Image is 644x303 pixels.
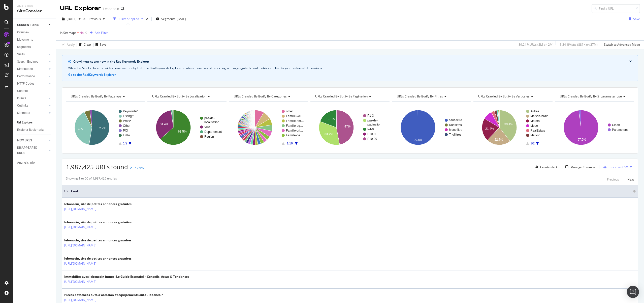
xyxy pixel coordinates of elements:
[111,15,145,23] button: 1 Filter Applied
[147,106,226,149] svg: A chart.
[612,128,628,132] text: Parameters
[60,41,75,49] button: Apply
[17,138,47,143] a: NEW URLS
[17,110,47,116] a: Sitemaps
[77,31,79,35] span: =
[367,137,377,141] text: P10-99
[67,42,75,47] div: Apply
[123,142,127,145] text: 1/2
[145,16,149,21] div: times
[83,16,87,20] span: vs
[555,106,634,149] svg: A chart.
[17,59,47,64] a: Search Engines
[84,42,91,47] div: Clear
[530,119,540,123] text: Motors
[17,59,38,64] div: Search Engines
[160,122,169,126] text: 34.4%
[62,55,638,81] div: info banner
[504,122,513,126] text: 39.4%
[286,134,303,137] text: Famille-de…
[64,256,132,261] div: leboncoin, site de petites annonces gratuites
[396,92,466,100] h4: URLs Crawled By Botify By filtres
[73,59,629,64] div: Crawl metrics are now in the RealKeywords Explorer
[17,127,44,133] div: Explorer Bookmarks
[17,160,35,165] div: Analysis Info
[607,176,619,182] button: Previous
[17,160,52,165] a: Analysis Info
[66,106,145,149] svg: A chart.
[17,81,47,86] a: HTTP Codes
[17,66,47,72] a: Distribution
[530,129,545,132] text: RealEstate
[17,138,32,143] div: NEW URLS
[633,17,640,21] div: Save
[367,114,374,117] text: P1-3
[559,92,629,100] h4: URLs Crawled By Botify By s_parameter_use
[17,4,52,8] div: Analytics
[152,94,206,98] span: URLs Crawled By Botify By localisation
[80,29,84,36] span: No
[485,127,494,131] text: 21.4%
[17,30,29,35] div: Overview
[17,145,47,156] a: DISAPPEARED URLS
[161,17,175,21] span: Segments
[17,44,52,50] a: Segments
[310,106,389,149] div: A chart.
[229,106,308,149] div: A chart.
[17,52,25,57] div: Visits
[71,94,121,98] span: URLs Crawled By Botify By pagetype
[64,202,132,206] div: leboncoin, site de petites annonces gratuites
[495,138,503,141] text: 22.7%
[563,164,595,170] button: Manage Columns
[530,110,539,113] text: Autres
[627,177,634,182] div: Next
[88,30,108,36] button: Add Filter
[204,116,215,120] text: pas-de-
[177,17,186,21] div: [DATE]
[607,177,619,182] div: Previous
[123,114,134,118] text: Listing/*
[601,163,628,171] button: Export as CSV
[118,17,139,21] div: 1 Filter Applied
[68,66,632,70] div: While the Site Explorer provides crawl metrics by URL, the RealKeywords Explorer enables more rob...
[604,42,640,47] div: Switch to Advanced Mode
[608,165,628,169] div: Export as CSV
[100,42,107,47] div: Save
[17,103,47,108] a: Outlinks
[17,103,28,108] div: Outlinks
[17,44,31,50] div: Segments
[64,189,632,193] span: URL Card
[64,207,96,212] a: [URL][DOMAIN_NAME]
[570,165,595,169] div: Manage Columns
[315,94,368,98] span: URLs Crawled By Botify By pagination
[17,22,39,28] div: CURRENT URLS
[367,132,376,136] text: P100+
[178,130,187,133] text: 63.5%
[121,7,124,11] div: arrow-right-arrow-left
[123,129,128,132] text: POI
[287,142,293,145] text: 1/16
[66,163,128,171] span: 1,987,425 URLs found
[17,8,52,14] div: SiteCrawler
[314,92,385,100] h4: URLs Crawled By Botify By pagination
[77,41,91,49] button: Clear
[577,138,586,141] text: 97.9%
[17,74,35,79] div: Performance
[519,42,554,47] div: 89.24 % URLs ( 2M on 2M )
[93,41,107,49] button: Save
[392,106,471,149] div: A chart.
[60,31,76,35] span: In Sitemaps
[64,297,96,302] a: [URL][DOMAIN_NAME]
[560,94,622,98] span: URLs Crawled By Botify By s_parameter_use
[414,138,422,142] text: 99.8%
[530,124,538,128] text: Mode
[64,238,132,243] div: leboncoin, site de petites annonces gratuites
[397,94,443,98] span: URLs Crawled By Botify By filtres
[449,128,462,132] text: Monofiltre
[449,118,462,122] text: sans-filtre
[286,114,304,118] text: Famille-voi…
[627,286,639,298] div: Open Intercom Messenger
[367,128,374,131] text: P4-9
